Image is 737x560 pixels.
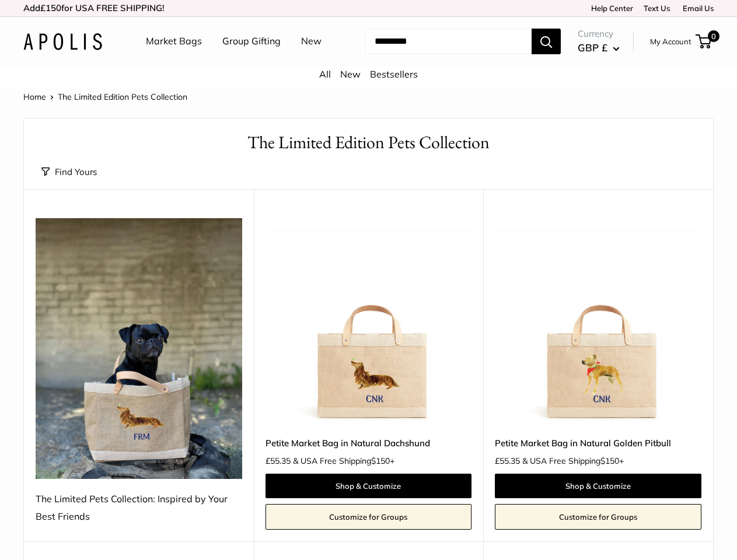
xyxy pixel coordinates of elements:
span: The Limited Edition Pets Collection [58,92,187,102]
a: Market Bags [146,33,202,50]
span: GBP £ [578,41,607,54]
a: Petite Market Bag in Natural Dachshund [266,436,472,450]
span: & USA Free Shipping + [522,457,624,465]
a: Shop & Customize [266,474,472,498]
a: Petite Market Bag in Natural Golden Pitbulldescription_Side view of the Petite Market Bag [495,218,701,425]
span: & USA Free Shipping + [293,457,394,465]
div: The Limited Pets Collection: Inspired by Your Best Friends [36,491,242,526]
a: Petite Market Bag in Natural DachshundPetite Market Bag in Natural Dachshund [266,218,472,425]
a: Shop & Customize [495,474,701,498]
input: Search... [365,29,532,54]
a: My Account [650,34,691,48]
a: Customize for Groups [495,504,701,530]
a: New [301,33,322,50]
a: Help Center [587,3,633,13]
nav: Breadcrumb [23,89,187,104]
a: Customize for Groups [266,504,472,530]
a: Bestsellers [370,68,418,80]
a: Petite Market Bag in Natural Golden Pitbull [495,436,701,450]
button: GBP £ [578,38,620,57]
a: Home [23,92,46,102]
button: Find Yours [41,164,97,180]
a: 0 [697,34,711,48]
img: The Limited Pets Collection: Inspired by Your Best Friends [36,218,242,479]
span: £55.35 [495,457,520,465]
button: Search [532,29,561,54]
img: Petite Market Bag in Natural Golden Pitbull [495,218,701,425]
img: Petite Market Bag in Natural Dachshund [266,218,472,425]
a: Text Us [644,3,670,13]
span: Currency [578,26,620,42]
span: £55.35 [266,457,291,465]
span: £150 [40,2,61,13]
a: New [340,68,361,80]
a: Email Us [679,3,714,13]
h1: The Limited Edition Pets Collection [41,130,696,155]
a: All [319,68,331,80]
span: $150 [600,456,619,466]
img: Apolis [23,33,102,50]
span: $150 [371,456,390,466]
span: 0 [708,30,719,42]
a: Group Gifting [222,33,281,50]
